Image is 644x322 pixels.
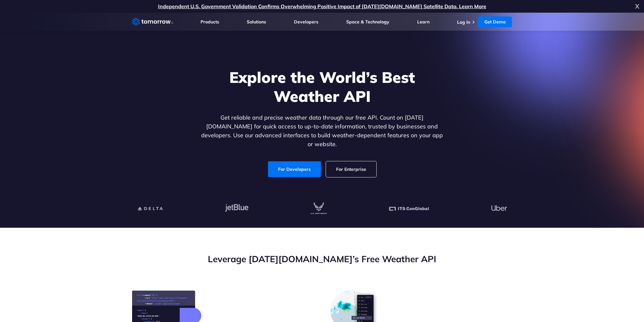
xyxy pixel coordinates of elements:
[200,113,444,149] p: Get reliable and precise weather data through our free API. Count on [DATE][DOMAIN_NAME] for quic...
[294,19,318,25] a: Developers
[247,19,266,25] a: Solutions
[201,19,219,25] a: Products
[346,19,389,25] a: Space & Technology
[158,3,486,9] a: Independent U.S. Government Validation Confirms Overwhelming Positive Impact of [DATE][DOMAIN_NAM...
[326,161,376,177] a: For Enterprise
[268,161,321,177] a: For Developers
[132,17,173,27] a: Home link
[132,253,512,265] h2: Leverage [DATE][DOMAIN_NAME]’s Free Weather API
[478,16,512,27] a: Get Demo
[200,68,444,106] h1: Explore the World’s Best Weather API
[417,19,430,25] a: Learn
[457,19,470,25] a: Log In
